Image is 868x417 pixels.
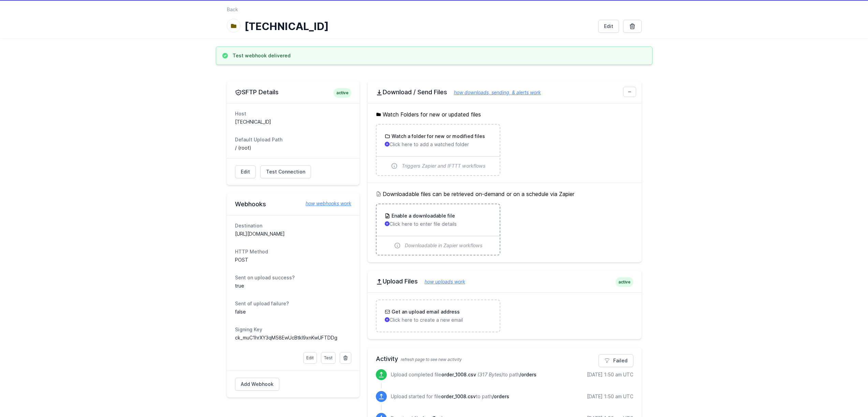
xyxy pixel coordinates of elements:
a: Add Webhook [235,378,279,391]
h2: SFTP Details [235,88,351,96]
p: Upload completed file to path [391,371,536,378]
dt: Destination [235,222,351,229]
h2: Upload Files [376,277,633,286]
p: Click here to add a watched folder [385,141,491,148]
a: Test [321,352,336,364]
a: Edit [235,165,256,178]
a: Enable a downloadable file Click here to enter file details Downloadable in Zapier workflows [377,204,500,255]
a: how webhooks work [299,200,351,207]
span: order_1008.csv [441,372,476,377]
dt: Default Upload Path [235,136,351,143]
h3: Get an upload email address [390,308,460,315]
p: Click here to enter file details [385,221,491,227]
span: Triggers Zapier and IFTTT workflows [402,163,486,169]
span: order_1008.csv [441,393,476,399]
dd: ck_muC1hrXY3qM58EwUcBtkI9xnKwUFTDDg [235,334,351,341]
span: /orders [492,393,509,399]
span: active [334,88,351,98]
a: Edit [598,20,619,33]
h3: Enable a downloadable file [390,212,455,219]
a: Watch a folder for new or modified files Click here to add a watched folder Triggers Zapier and I... [377,125,500,175]
span: refresh page to see new activity [401,357,462,362]
a: how downloads, sending, & alerts work [447,89,541,95]
h5: Watch Folders for new or updated files [376,110,633,119]
h1: [TECHNICAL_ID] [245,20,593,32]
dt: Sent on upload success? [235,274,351,281]
dd: [TECHNICAL_ID] [235,119,351,125]
h3: Test webhook delivered [233,52,291,59]
a: Edit [303,352,317,364]
dd: false [235,308,351,315]
dt: Signing Key [235,326,351,333]
h2: Webhooks [235,200,351,208]
span: Downloadable in Zapier workflows [405,242,483,249]
dd: POST [235,256,351,263]
dt: Host [235,110,351,117]
nav: Breadcrumb [227,6,642,17]
p: Upload started for file to path [391,393,509,400]
h3: Watch a folder for new or modified files [390,133,485,140]
h2: Download / Send Files [376,88,633,96]
dd: [URL][DOMAIN_NAME] [235,231,351,237]
span: /orders [519,372,536,377]
a: Get an upload email address Click here to create a new email [377,300,500,332]
iframe: Drift Widget Chat Controller [834,383,860,409]
a: Test Connection [260,165,311,178]
p: Click here to create a new email [385,317,491,323]
dt: HTTP Method [235,248,351,255]
div: [DATE] 1:50 am UTC [587,393,633,400]
i: (317 Bytes) [477,372,503,377]
dt: Sent of upload failure? [235,300,351,307]
h2: Activity [376,354,633,364]
span: Test Connection [266,168,305,175]
dd: / (root) [235,144,351,151]
a: Back [227,6,238,13]
div: [DATE] 1:50 am UTC [587,371,633,378]
span: active [616,277,633,287]
a: how uploads work [418,279,465,284]
dd: true [235,282,351,289]
a: Failed [599,354,633,367]
h5: Downloadable files can be retrieved on-demand or on a schedule via Zapier [376,190,633,198]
